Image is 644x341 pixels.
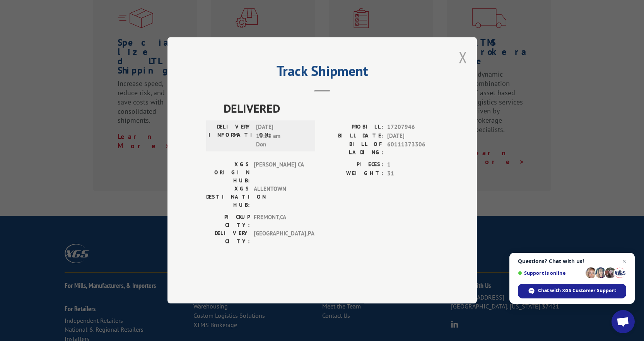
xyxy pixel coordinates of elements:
label: PROBILL: [322,123,383,132]
span: ALLENTOWN [254,185,306,209]
span: [PERSON_NAME] CA [254,161,306,185]
label: BILL OF LADING: [322,141,383,157]
label: XGS ORIGIN HUB: [206,161,250,185]
label: XGS DESTINATION HUB: [206,185,250,209]
a: Open chat [612,310,635,333]
span: [GEOGRAPHIC_DATA] , PA [254,230,306,246]
label: PICKUP CITY: [206,213,250,230]
span: DELIVERED [224,100,438,117]
h2: Track Shipment [206,65,438,80]
span: Chat with XGS Customer Support [538,287,616,294]
label: BILL DATE: [322,132,383,141]
span: Chat with XGS Customer Support [518,284,626,298]
label: PIECES: [322,161,383,170]
span: [DATE] 10:58 am Don [256,123,308,149]
span: 17207946 [387,123,438,132]
label: WEIGHT: [322,169,383,178]
label: DELIVERY INFORMATION: [208,123,252,149]
span: 1 [387,161,438,170]
span: [DATE] [387,132,438,141]
span: 31 [387,169,438,178]
span: Support is online [518,270,583,276]
label: DELIVERY CITY: [206,230,250,246]
span: Questions? Chat with us! [518,258,626,264]
span: FREMONT , CA [254,213,306,230]
span: 60111373306 [387,141,438,157]
button: Close modal [459,47,467,67]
